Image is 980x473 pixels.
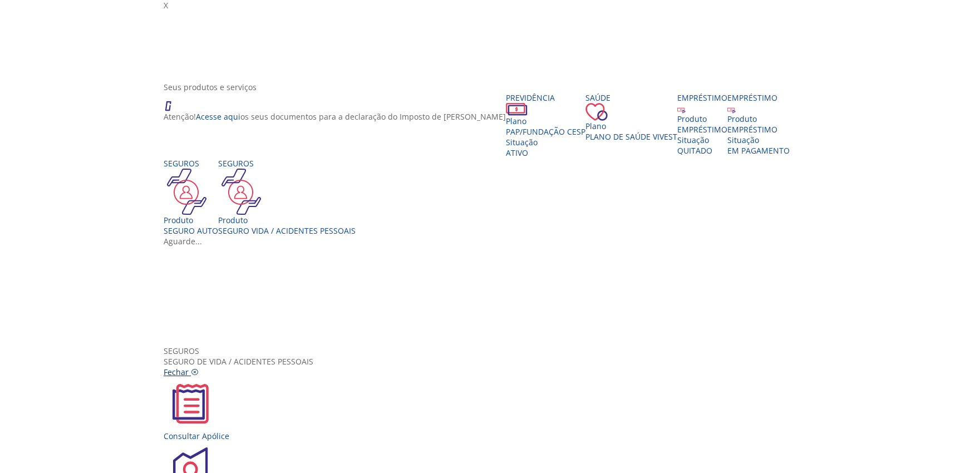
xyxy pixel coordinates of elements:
div: Empréstimo [677,92,727,103]
a: Empréstimo Produto EMPRÉSTIMO Situação EM PAGAMENTO [727,92,790,156]
div: Seus produtos e serviços [164,82,825,92]
a: Consultar Apólice [164,377,825,441]
div: Seguros [164,346,825,356]
a: Acesse aqui [196,111,240,122]
div: Produto [218,215,356,225]
div: Produto [727,114,790,124]
img: ico_emprestimo.svg [727,105,736,114]
a: Fechar [164,367,199,377]
div: Consultar Apólice [164,431,825,441]
div: Produto [164,215,218,225]
div: SEGURO AUTO [164,225,218,236]
img: ico_seguros.png [218,169,264,215]
img: ico_atencao.png [164,92,183,111]
p: Atenção! os seus documentos para a declaração do Imposto de [PERSON_NAME] [164,111,506,122]
a: Saúde PlanoPlano de Saúde VIVEST [585,92,677,142]
div: Seguro Vida / Acidentes Pessoais [218,225,356,236]
div: Empréstimo [727,92,790,103]
div: Situação [727,135,790,145]
img: ico_emprestimo.svg [677,105,686,114]
span: Fechar [164,367,189,377]
div: Produto [677,114,727,124]
img: ico_seguros.png [164,169,210,215]
div: Plano [506,116,585,126]
a: Seguros Produto SEGURO AUTO [164,158,218,236]
span: EM PAGAMENTO [727,145,790,156]
div: Previdência [506,92,585,103]
span: QUITADO [677,145,712,156]
div: Plano [585,121,677,131]
div: EMPRÉSTIMO [727,124,790,135]
span: PAP/Fundação CESP [506,126,585,137]
a: Previdência PlanoPAP/Fundação CESP SituaçãoAtivo [506,92,585,158]
img: ConsultarApolice.svg [164,377,217,431]
div: Situação [506,137,585,147]
img: ico_coracao.png [585,103,608,121]
div: Saúde [585,92,677,103]
div: Aguarde... [164,236,825,247]
span: Plano de Saúde VIVEST [585,131,677,142]
div: EMPRÉSTIMO [677,124,727,135]
div: Seguros [164,158,218,169]
img: ico_dinheiro.png [506,103,528,116]
a: Seguros Produto Seguro Vida / Acidentes Pessoais [218,158,356,236]
a: Empréstimo Produto EMPRÉSTIMO Situação QUITADO [677,92,727,156]
div: Situação [677,135,727,145]
span: Ativo [506,147,528,158]
div: Seguros [218,158,356,169]
div: Seguro de vida / acidentes pessoais [164,346,825,367]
